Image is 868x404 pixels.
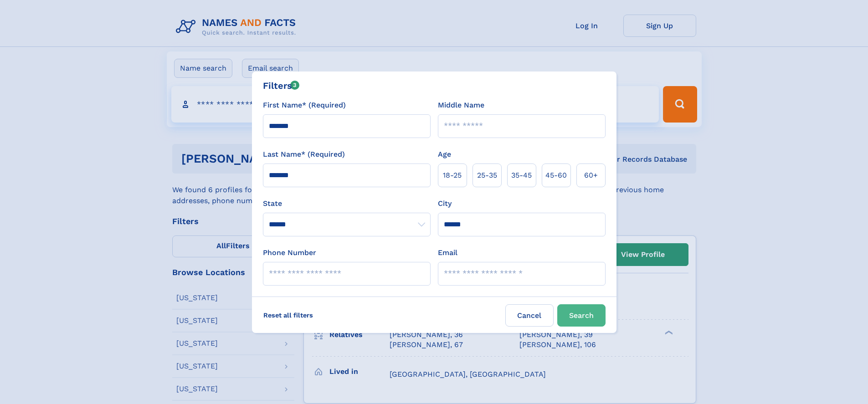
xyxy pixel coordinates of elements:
[584,170,598,181] span: 60+
[477,170,497,181] span: 25‑35
[438,149,451,160] label: Age
[438,198,452,209] label: City
[438,100,484,111] label: Middle Name
[263,100,346,111] label: First Name* (Required)
[263,247,316,258] label: Phone Number
[545,170,567,181] span: 45‑60
[443,170,462,181] span: 18‑25
[263,149,345,160] label: Last Name* (Required)
[557,304,606,327] button: Search
[438,247,457,258] label: Email
[257,304,319,326] label: Reset all filters
[263,198,431,209] label: State
[505,304,554,327] label: Cancel
[511,170,532,181] span: 35‑45
[263,79,300,92] div: Filters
